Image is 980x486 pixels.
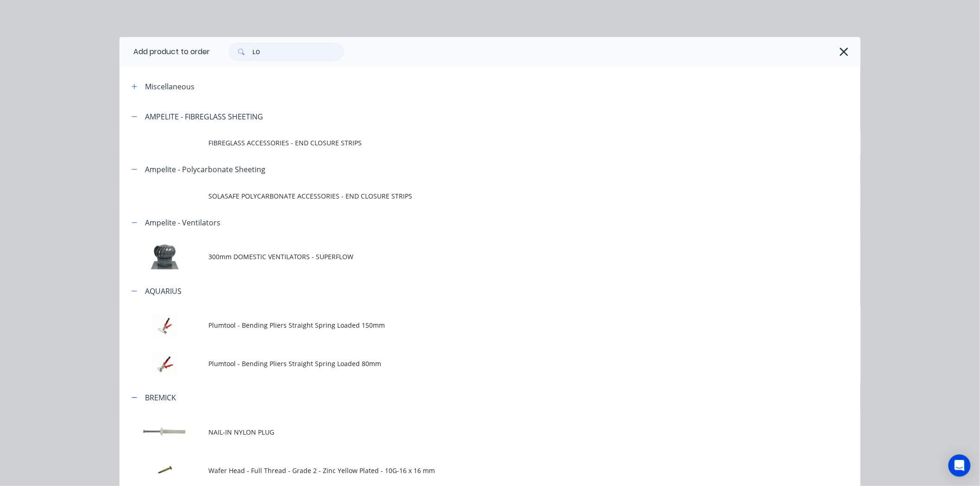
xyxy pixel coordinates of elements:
span: Plumtool - Bending Pliers Straight Spring Loaded 150mm [208,320,730,330]
span: Wafer Head - Full Thread - Grade 2 - Zinc Yellow Plated - 10G-16 x 16 mm [208,466,730,475]
span: FIBREGLASS ACCESSORIES - END CLOSURE STRIPS [208,138,730,148]
div: Miscellaneous [145,81,195,92]
div: Ampelite - Ventilators [145,217,220,228]
span: Plumtool - Bending Pliers Straight Spring Loaded 80mm [208,359,730,368]
input: Search... [252,43,344,61]
div: Open Intercom Messenger [949,455,971,477]
span: 300mm DOMESTIC VENTILATORS - SUPERFLOW [208,252,730,262]
div: AQUARIUS [145,286,182,297]
span: SOLASAFE POLYCARBONATE ACCESSORIES - END CLOSURE STRIPS [208,191,730,201]
div: BREMICK [145,392,176,403]
div: AMPELITE - FIBREGLASS SHEETING [145,111,263,122]
div: Add product to order [119,37,210,67]
span: NAIL-IN NYLON PLUG [208,427,730,437]
div: Ampelite - Polycarbonate Sheeting [145,164,265,175]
